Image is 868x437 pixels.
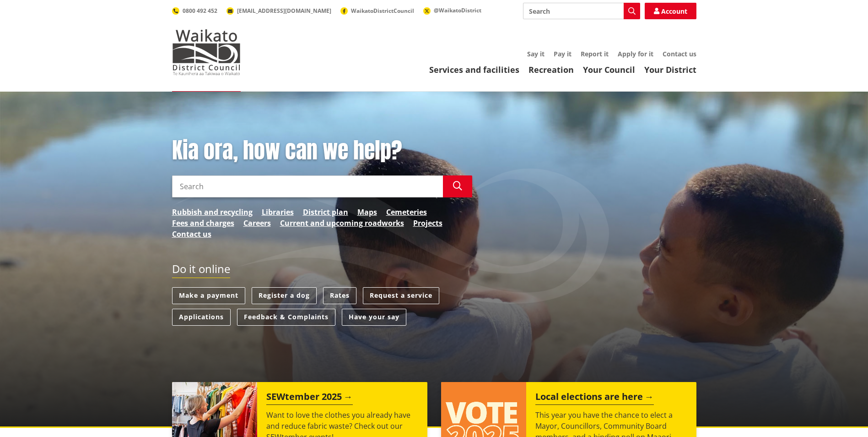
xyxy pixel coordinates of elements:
[618,49,653,58] a: Apply for it
[303,207,348,218] a: District plan
[644,64,696,75] a: Your District
[252,287,317,304] a: Register a dog
[645,3,696,19] a: Account
[172,309,231,326] a: Applications
[262,207,294,218] a: Libraries
[434,6,481,14] span: @WaikatoDistrict
[429,64,519,75] a: Services and facilities
[226,7,331,15] a: [EMAIL_ADDRESS][DOMAIN_NAME]
[413,218,442,229] a: Projects
[342,309,406,326] a: Have your say
[363,287,439,304] a: Request a service
[172,175,443,197] input: Search input
[357,207,377,218] a: Maps
[172,262,230,279] h2: Do it online
[172,137,472,164] h1: Kia ora, how can we help?
[243,218,271,229] a: Careers
[523,3,640,19] input: Search input
[237,309,335,326] a: Feedback & Complaints
[172,229,211,240] a: Contact us
[323,287,356,304] a: Rates
[183,7,217,15] span: 0800 492 452
[172,287,245,304] a: Make a payment
[583,64,635,75] a: Your Council
[554,49,571,58] a: Pay it
[528,64,574,75] a: Recreation
[172,7,217,15] a: 0800 492 452
[172,29,241,75] img: Waikato District Council - Te Kaunihera aa Takiwaa o Waikato
[266,391,353,405] h2: SEWtember 2025
[423,6,481,14] a: @WaikatoDistrict
[581,49,609,58] a: Report it
[172,207,253,218] a: Rubbish and recycling
[280,218,404,229] a: Current and upcoming roadworks
[351,7,414,15] span: WaikatoDistrictCouncil
[237,7,331,15] span: [EMAIL_ADDRESS][DOMAIN_NAME]
[386,207,427,218] a: Cemeteries
[340,7,414,15] a: WaikatoDistrictCouncil
[535,391,654,405] h2: Local elections are here
[663,49,696,58] a: Contact us
[527,49,545,58] a: Say it
[172,218,234,229] a: Fees and charges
